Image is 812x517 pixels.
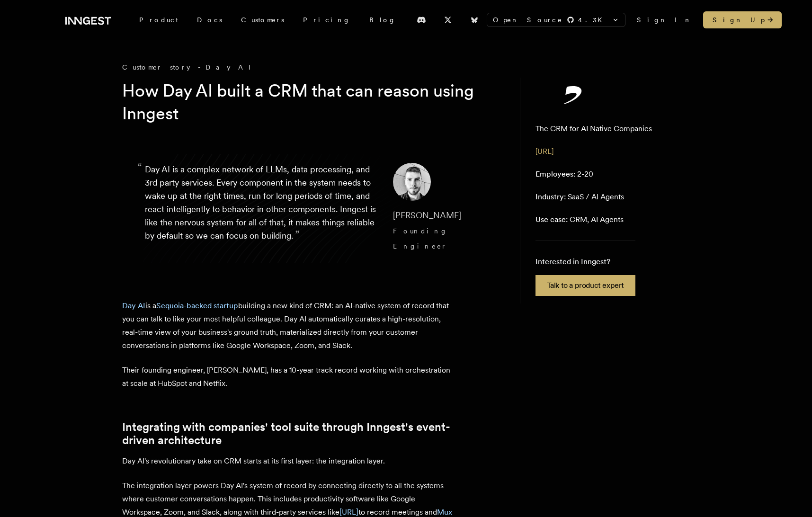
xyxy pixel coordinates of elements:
[360,11,405,28] a: Blog
[535,123,652,134] p: The CRM for AI Native Companies
[535,85,611,104] img: Day AI's logo
[411,12,432,27] a: Discord
[122,301,145,310] a: Day AI
[122,299,454,352] p: is a building a new kind of CRM: an AI-native system of record that you can talk to like your mos...
[393,210,461,220] span: [PERSON_NAME]
[535,169,575,178] span: Employees:
[145,163,378,254] p: Day AI is a complex network of LLMs, data processing, and 3rd party services. Every component in ...
[464,12,485,27] a: Bluesky
[232,11,294,28] a: Customers
[437,12,458,27] a: X
[535,192,566,201] span: Industry:
[637,15,692,25] a: Sign In
[122,364,454,390] p: Their founding engineer, [PERSON_NAME], has a 10-year track record working with orchestration at ...
[535,214,624,225] p: CRM, AI Agents
[535,215,568,224] span: Use case:
[393,163,431,201] img: Image of Erik Munson
[294,11,360,28] a: Pricing
[130,11,187,28] div: Product
[122,62,501,72] div: Customer story - Day AI
[339,508,358,517] a: [URL]
[122,455,454,468] p: Day AI's revolutionary take on CRM starts at its first layer: the integration layer.
[535,191,624,203] p: SaaS / AI Agents
[187,11,232,28] a: Docs
[122,80,486,125] h1: How Day AI built a CRM that can reason using Inngest
[578,15,608,25] span: 4.3 K
[393,227,448,250] span: Founding Engineer
[535,169,593,180] p: 2-20
[493,15,563,25] span: Open Source
[122,420,454,447] a: Integrating with companies' tool suite through Inngest's event-driven architecture
[295,228,300,241] span: ”
[535,256,635,267] p: Interested in Inngest?
[137,165,142,170] span: “
[535,147,553,156] a: [URL]
[156,301,238,310] a: Sequoia-backed startup
[703,11,782,28] a: Sign Up
[535,275,635,296] a: Talk to a product expert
